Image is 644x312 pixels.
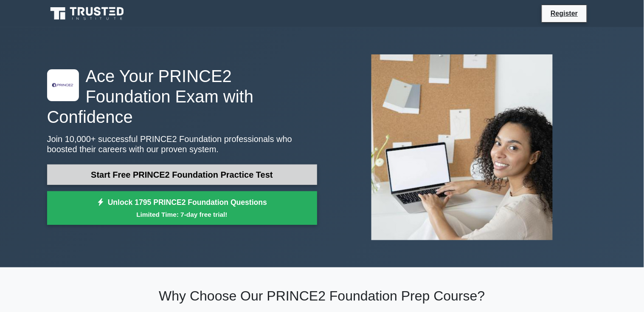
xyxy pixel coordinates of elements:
a: Unlock 1795 PRINCE2 Foundation QuestionsLimited Time: 7-day free trial! [47,191,317,225]
a: Start Free PRINCE2 Foundation Practice Test [47,165,317,185]
a: Register [546,8,583,19]
p: Join 10,000+ successful PRINCE2 Foundation professionals who boosted their careers with our prove... [47,134,317,154]
small: Limited Time: 7-day free trial! [58,210,307,219]
h1: Ace Your PRINCE2 Foundation Exam with Confidence [47,66,317,127]
h2: Why Choose Our PRINCE2 Foundation Prep Course? [47,288,597,304]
